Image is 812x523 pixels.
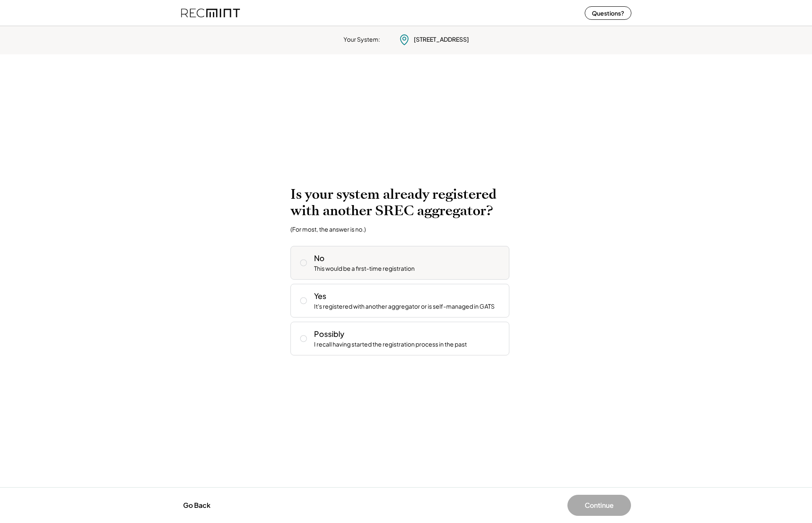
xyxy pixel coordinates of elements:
div: [STREET_ADDRESS] [414,35,469,44]
button: Continue [567,495,631,516]
div: This would be a first-time registration [314,264,415,273]
div: Possibly [314,328,344,339]
button: Questions? [585,6,631,20]
div: I recall having started the registration process in the past [314,340,467,349]
button: Go Back [181,496,213,515]
div: Your System: [343,35,380,44]
div: It's registered with another aggregator or is self-managed in GATS [314,302,495,311]
div: No [314,253,325,263]
div: Yes [314,291,326,301]
h2: Is your system already registered with another SREC aggregator? [290,186,522,219]
div: (For most, the answer is no.) [290,225,366,233]
img: recmint-logotype%403x%20%281%29.jpeg [181,2,240,24]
